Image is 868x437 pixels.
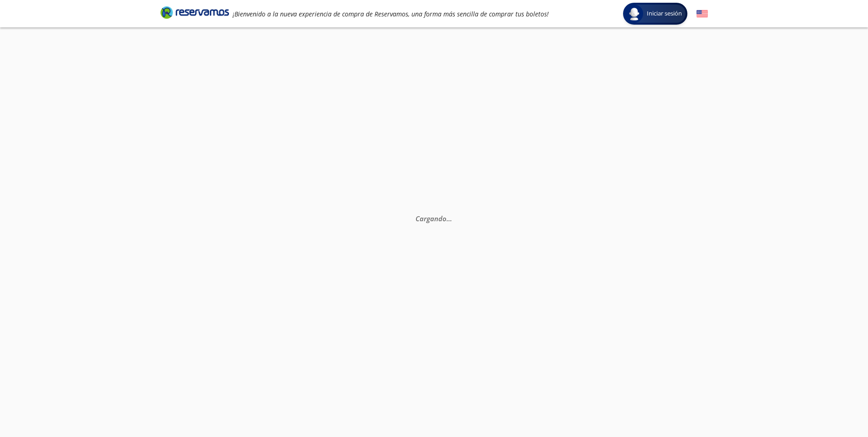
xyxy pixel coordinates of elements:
em: Cargando [416,214,452,223]
span: . [448,214,450,223]
span: Iniciar sesión [643,9,686,18]
span: . [450,214,452,223]
a: Brand Logo [161,5,229,22]
em: ¡Bienvenido a la nueva experiencia de compra de Reservamos, una forma más sencilla de comprar tus... [233,10,549,18]
button: English [696,8,708,20]
i: Brand Logo [161,5,229,19]
span: . [447,214,448,223]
